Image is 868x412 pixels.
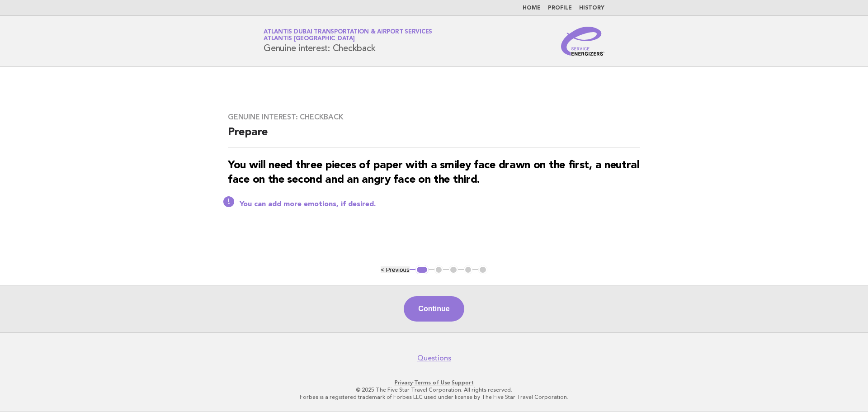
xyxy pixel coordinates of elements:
[264,29,432,53] h1: Genuine interest: Checkback
[395,379,413,386] a: Privacy
[414,379,450,386] a: Terms of Use
[228,125,640,147] h2: Prepare
[579,5,604,11] a: History
[415,265,429,275] button: 1
[240,200,640,209] p: You can add more emotions, if desired.
[523,5,541,11] a: Home
[157,379,711,386] p: · ·
[157,393,711,401] p: Forbes is a registered trademark of Forbes LLC used under license by The Five Star Travel Corpora...
[381,266,409,273] button: < Previous
[548,5,572,11] a: Profile
[264,36,355,42] span: Atlantis [GEOGRAPHIC_DATA]
[157,386,711,393] p: © 2025 The Five Star Travel Corporation. All rights reserved.
[404,296,464,322] button: Continue
[264,29,432,42] a: Atlantis Dubai Transportation & Airport ServicesAtlantis [GEOGRAPHIC_DATA]
[228,160,640,185] strong: You will need three pieces of paper with a smiley face drawn on the first, a neutral face on the ...
[452,379,474,386] a: Support
[417,354,451,363] a: Questions
[228,113,640,122] h3: Genuine interest: Checkback
[561,27,604,56] img: Service Energizers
